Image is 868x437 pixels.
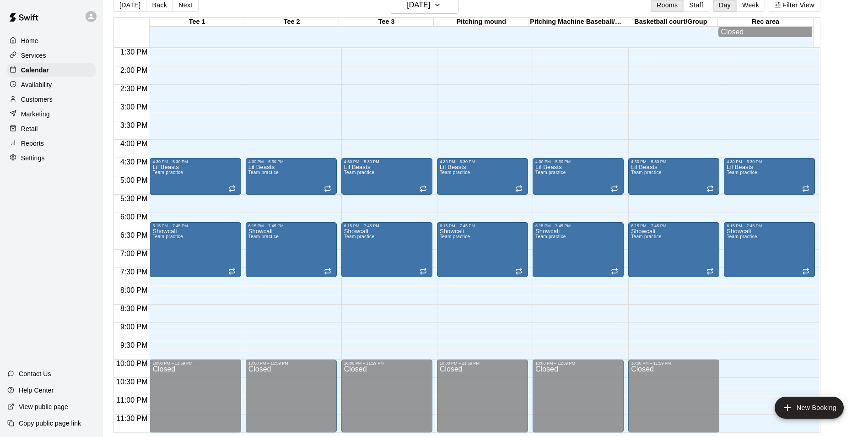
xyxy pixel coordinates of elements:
[344,159,430,164] div: 4:30 PM – 5:30 PM
[21,153,45,163] p: Settings
[248,361,334,366] div: 10:00 PM – 11:59 PM
[344,361,430,366] div: 10:00 PM – 11:59 PM
[628,158,719,195] div: 4:30 PM – 5:30 PM: Lil Beasts
[118,213,150,221] span: 6:00 PM
[21,139,44,148] p: Reports
[535,234,566,239] span: Team practice
[727,224,812,228] div: 6:15 PM – 7:45 PM
[535,366,621,436] div: Closed
[7,63,96,77] div: Calendar
[533,158,624,195] div: 4:30 PM – 5:30 PM: Lil Beasts
[152,159,238,164] div: 4:30 PM – 5:30 PM
[21,95,53,104] p: Customers
[727,234,757,239] span: Team practice
[341,360,432,432] div: 10:00 PM – 11:59 PM: Closed
[152,234,183,239] span: Team practice
[118,48,150,56] span: 1:30 PM
[150,222,241,277] div: 6:15 PM – 7:45 PM: Showcali
[611,185,618,192] span: Recurring event
[535,224,621,228] div: 6:15 PM – 7:45 PM
[228,268,236,275] span: Recurring event
[802,268,809,275] span: Recurring event
[21,80,52,89] p: Availability
[7,122,96,136] a: Retail
[21,51,46,60] p: Services
[248,366,334,436] div: Closed
[727,159,812,164] div: 4:30 PM – 5:30 PM
[440,234,470,239] span: Team practice
[440,170,470,175] span: Team practice
[21,66,49,75] p: Calendar
[718,18,813,27] div: Rec area
[19,369,51,378] p: Contact Us
[152,361,238,366] div: 10:00 PM – 11:59 PM
[118,341,150,349] span: 9:30 PM
[628,360,719,432] div: 10:00 PM – 11:59 PM: Closed
[21,109,50,119] p: Marketing
[533,222,624,277] div: 6:15 PM – 7:45 PM: Showcali
[515,185,523,192] span: Recurring event
[440,361,525,366] div: 10:00 PM – 11:59 PM
[118,268,150,276] span: 7:30 PM
[118,85,150,93] span: 2:30 PM
[7,78,96,92] a: Availability
[440,159,525,164] div: 4:30 PM – 5:30 PM
[114,396,150,404] span: 11:00 PM
[631,361,717,366] div: 10:00 PM – 11:59 PM
[724,222,815,277] div: 6:15 PM – 7:45 PM: Showcali
[324,268,331,275] span: Recurring event
[21,36,38,45] p: Home
[535,170,566,175] span: Team practice
[727,170,757,175] span: Team practice
[440,224,525,228] div: 6:15 PM – 7:45 PM
[7,49,96,62] a: Services
[437,158,528,195] div: 4:30 PM – 5:30 PM: Lil Beasts
[118,231,150,239] span: 6:30 PM
[244,18,339,27] div: Tee 2
[7,93,96,106] a: Customers
[150,360,241,432] div: 10:00 PM – 11:59 PM: Closed
[535,361,621,366] div: 10:00 PM – 11:59 PM
[118,323,150,331] span: 9:00 PM
[631,170,662,175] span: Team practice
[118,140,150,147] span: 4:00 PM
[19,402,68,411] p: View public page
[118,195,150,202] span: 5:30 PM
[437,360,528,432] div: 10:00 PM – 11:59 PM: Closed
[152,170,183,175] span: Team practice
[533,360,624,432] div: 10:00 PM – 11:59 PM: Closed
[248,224,334,228] div: 6:15 PM – 7:45 PM
[152,366,238,436] div: Closed
[7,34,96,48] a: Home
[150,18,244,27] div: Tee 1
[7,107,96,121] a: Marketing
[631,224,717,228] div: 6:15 PM – 7:45 PM
[440,366,525,436] div: Closed
[339,18,434,27] div: Tee 3
[246,158,337,195] div: 4:30 PM – 5:30 PM: Lil Beasts
[7,137,96,150] a: Reports
[118,66,150,74] span: 2:00 PM
[118,103,150,111] span: 3:00 PM
[246,360,337,432] div: 10:00 PM – 11:59 PM: Closed
[434,18,528,27] div: Pitching mound
[152,224,238,228] div: 6:15 PM – 7:45 PM
[7,151,96,165] div: Settings
[19,386,54,395] p: Help Center
[721,28,810,36] div: Closed
[118,158,150,166] span: 4:30 PM
[118,121,150,129] span: 3:30 PM
[246,222,337,277] div: 6:15 PM – 7:45 PM: Showcali
[706,185,714,192] span: Recurring event
[437,222,528,277] div: 6:15 PM – 7:45 PM: Showcali
[344,170,375,175] span: Team practice
[248,170,279,175] span: Team practice
[631,366,717,436] div: Closed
